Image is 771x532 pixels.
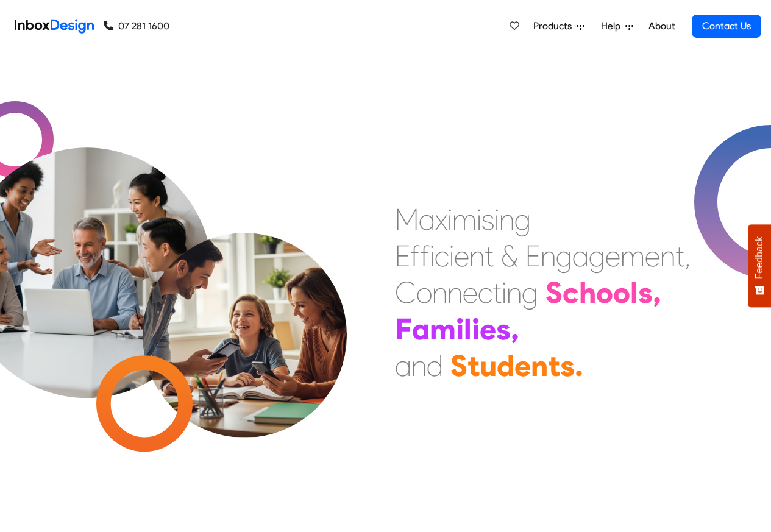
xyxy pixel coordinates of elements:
div: n [541,238,556,274]
span: Help [601,19,625,34]
div: F [395,311,412,347]
div: d [427,347,443,384]
a: Products [528,14,589,38]
div: f [410,238,420,274]
div: n [469,238,485,274]
div: n [499,201,514,238]
div: g [556,238,572,274]
div: e [645,238,660,274]
div: u [480,347,497,384]
div: e [480,311,496,347]
div: n [411,347,427,384]
div: n [432,274,447,311]
div: E [395,238,410,274]
div: o [613,274,630,311]
div: l [464,311,472,347]
div: a [412,311,430,347]
img: parents_with_child.png [117,182,372,438]
div: C [395,274,416,311]
button: Feedback - Show survey [748,224,771,307]
div: n [506,274,522,311]
div: c [563,274,579,311]
div: f [420,238,430,274]
div: m [430,311,456,347]
span: Feedback [754,236,765,279]
a: Help [596,14,638,38]
div: a [395,347,411,384]
a: 07 281 1600 [104,19,169,34]
a: Contact Us [692,15,761,38]
div: i [472,311,480,347]
a: About [645,14,678,38]
div: i [502,274,506,311]
div: c [478,274,492,311]
div: t [548,347,560,384]
div: , [511,311,519,347]
div: s [638,274,653,311]
div: n [447,274,463,311]
div: t [467,347,480,384]
div: i [477,201,481,238]
div: . [575,347,583,384]
div: i [447,201,452,238]
div: c [435,238,449,274]
div: l [630,274,638,311]
div: i [449,238,454,274]
div: s [496,311,511,347]
div: e [514,347,531,384]
div: & [501,238,518,274]
div: , [684,238,691,274]
div: t [675,238,684,274]
div: e [605,238,620,274]
div: m [620,238,645,274]
div: g [522,274,538,311]
div: t [492,274,502,311]
div: d [497,347,514,384]
div: x [435,201,447,238]
div: e [463,274,478,311]
div: h [579,274,596,311]
div: a [419,201,435,238]
div: o [416,274,432,311]
div: a [572,238,589,274]
div: i [430,238,435,274]
div: E [525,238,541,274]
div: s [481,201,494,238]
div: m [452,201,477,238]
div: n [531,347,548,384]
div: t [485,238,494,274]
div: s [560,347,575,384]
span: Products [533,19,577,34]
div: Maximising Efficient & Engagement, Connecting Schools, Families, and Students. [395,201,691,384]
div: g [589,238,605,274]
div: n [660,238,675,274]
div: S [545,274,563,311]
div: g [514,201,531,238]
div: o [596,274,613,311]
div: M [395,201,419,238]
div: i [456,311,464,347]
div: i [494,201,499,238]
div: , [653,274,661,311]
div: S [450,347,467,384]
div: e [454,238,469,274]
